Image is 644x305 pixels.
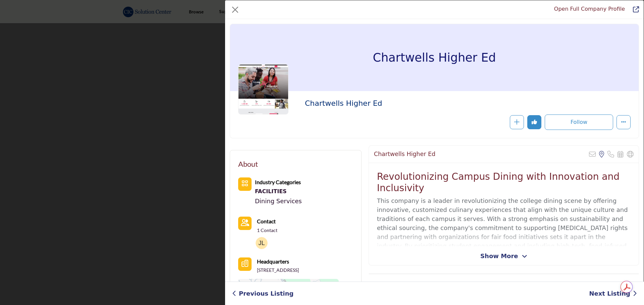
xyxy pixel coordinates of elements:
[257,257,289,265] b: Headquarters
[256,237,268,249] img: Julia L.
[589,289,637,298] a: Next Listing
[238,64,288,115] img: chartwells-higher-education logo
[616,115,631,129] button: More Options
[480,251,518,260] span: Show More
[257,218,276,224] b: Contact
[373,24,496,91] h1: Chartwells Higher Ed
[628,5,639,14] a: Redirect to chartwells-higher-education
[255,179,301,185] b: Industry Categories
[230,4,240,15] button: Close
[257,267,299,274] p: [STREET_ADDRESS]
[510,115,524,129] button: Redirect to login page
[305,99,489,108] h2: Chartwells Higher Ed
[238,257,252,271] button: Headquarter icon
[255,186,302,197] a: FACILITIES
[374,151,436,158] h2: Chartwells Higher Ed
[238,217,252,230] button: Contact-Employee Icon
[377,196,631,278] p: This company is a leader in revolutionizing the college dining scene by offering innovative, cust...
[527,115,541,129] button: Redirect to login page
[257,217,276,226] a: Contact
[255,178,301,185] a: Industry Categories
[545,115,613,130] button: Redirect to login
[238,217,252,230] a: Link of redirect to contact page
[255,186,302,197] div: Campus infrastructure, maintenance systems, and physical plant management solutions for education...
[255,198,302,205] a: Dining Services
[238,158,258,169] h2: About
[232,289,293,298] a: Previous Listing
[257,227,277,234] a: 1 Contact
[554,6,625,12] a: Redirect to chartwells-higher-education
[377,171,631,194] h2: Revolutionizing Campus Dining with Innovation and Inclusivity
[238,177,252,191] button: Category Icon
